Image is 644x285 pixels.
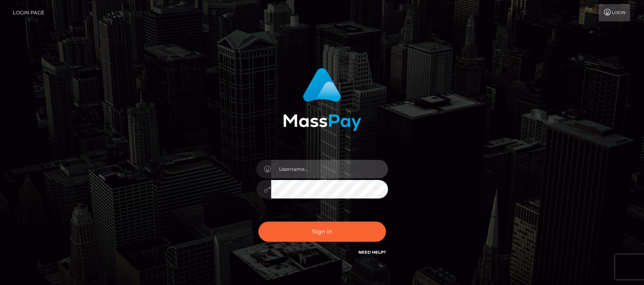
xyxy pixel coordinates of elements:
[283,68,361,131] img: MassPay Login
[13,4,44,21] a: Login Page
[599,4,630,21] a: Login
[271,160,388,178] input: Username...
[358,250,386,255] a: Need Help?
[258,222,386,242] button: Sign in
